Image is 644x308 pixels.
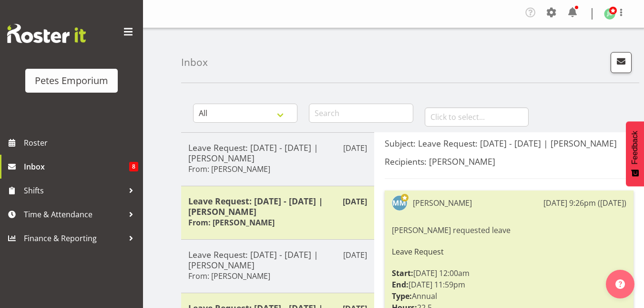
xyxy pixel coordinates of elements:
[188,271,270,281] h6: From: [PERSON_NAME]
[35,74,108,88] div: Petes Emporium
[604,8,615,20] img: jodine-bunn132.jpg
[343,196,367,207] p: [DATE]
[24,183,124,198] span: Shifts
[24,159,129,174] span: Inbox
[615,279,625,289] img: help-xxl-2.png
[181,57,208,68] h4: Inbox
[24,136,138,150] span: Roster
[392,279,409,290] strong: End:
[385,138,634,149] h5: Subject: Leave Request: [DATE] - [DATE] | [PERSON_NAME]
[631,131,639,164] span: Feedback
[425,107,529,127] input: Click to select...
[129,162,138,171] span: 8
[309,104,413,123] input: Search
[392,268,413,278] strong: Start:
[343,142,367,154] p: [DATE]
[188,218,275,227] h6: From: [PERSON_NAME]
[392,291,412,301] strong: Type:
[188,249,367,270] h5: Leave Request: [DATE] - [DATE] | [PERSON_NAME]
[24,207,124,222] span: Time & Attendance
[343,249,367,261] p: [DATE]
[543,197,626,209] div: [DATE] 9:26pm ([DATE])
[188,196,367,217] h5: Leave Request: [DATE] - [DATE] | [PERSON_NAME]
[392,247,626,256] h6: Leave Request
[385,156,634,167] h5: Recipients: [PERSON_NAME]
[7,24,86,43] img: Rosterit website logo
[392,195,407,211] img: mandy-mosley3858.jpg
[24,231,124,245] span: Finance & Reporting
[413,197,472,209] div: [PERSON_NAME]
[626,121,644,186] button: Feedback - Show survey
[188,142,367,163] h5: Leave Request: [DATE] - [DATE] | [PERSON_NAME]
[188,164,270,174] h6: From: [PERSON_NAME]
